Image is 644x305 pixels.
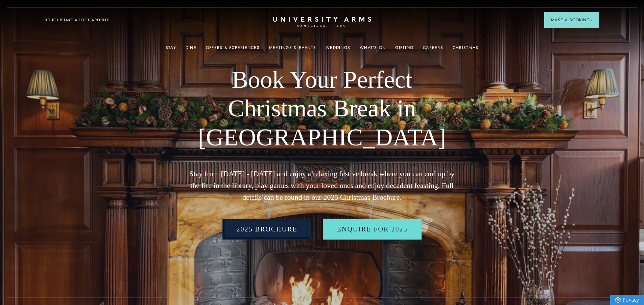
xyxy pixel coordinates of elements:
a: Christmas [453,45,478,54]
a: Gifting [395,45,413,54]
a: Privacy [610,295,644,305]
button: Make a BookingArrow icon [544,12,599,28]
img: Arrow icon [590,19,592,21]
a: Meetings & Events [269,45,316,54]
a: Offers & Experiences [206,45,260,54]
img: Privacy [615,297,621,303]
a: Home [273,17,371,27]
a: Stay [166,45,176,54]
span: Make a Booking [551,17,592,23]
a: Enquire for 2025 [323,219,422,240]
h1: Book Your Perfect Christmas Break in [GEOGRAPHIC_DATA] [187,65,457,152]
p: Stay from [DATE] - [DATE] and enjoy a relaxing festive break where you can curl up by the fire in... [187,168,457,203]
a: 2025 BROCHURE [222,219,312,240]
a: 3D TOUR:TAKE A LOOK AROUND [45,17,110,23]
a: Weddings [326,45,350,54]
a: Dine [186,45,196,54]
a: What's On [360,45,386,54]
a: Careers [423,45,443,54]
